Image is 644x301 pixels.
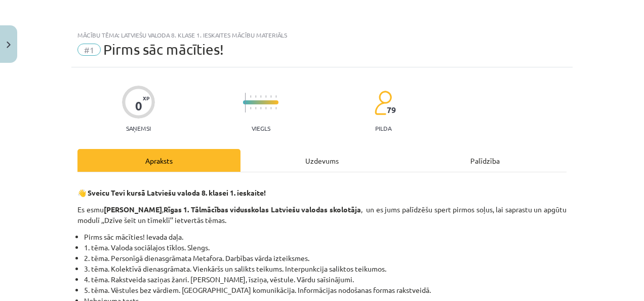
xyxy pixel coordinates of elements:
[260,107,261,109] img: icon-short-line-57e1e144782c952c97e751825c79c345078a6d821885a25fce030b3d8c18986b.svg
[77,31,567,39] div: Mācību tēma: Latviešu valoda 8. klase 1. ieskaites mācību materiāls
[77,204,567,225] p: Es esmu , , un es jums palīdzēšu spert pirmos soļus, lai saprastu un apgūtu modulī ,,Dzīve šeit u...
[245,93,246,112] img: icon-long-line-d9ea69661e0d244f92f715978eff75569469978d946b2353a9bb055b3ed8787d.svg
[265,95,266,98] img: icon-short-line-57e1e144782c952c97e751825c79c345078a6d821885a25fce030b3d8c18986b.svg
[250,107,251,109] img: icon-short-line-57e1e144782c952c97e751825c79c345078a6d821885a25fce030b3d8c18986b.svg
[275,107,276,109] img: icon-short-line-57e1e144782c952c97e751825c79c345078a6d821885a25fce030b3d8c18986b.svg
[84,285,567,295] li: 5. tēma. Vēstules bez vārdiem. [GEOGRAPHIC_DATA] komunikācija. Informācijas nodošanas formas raks...
[375,125,391,132] p: pilda
[270,107,271,109] img: icon-short-line-57e1e144782c952c97e751825c79c345078a6d821885a25fce030b3d8c18986b.svg
[122,125,155,132] p: Saņemsi
[250,95,251,98] img: icon-short-line-57e1e144782c952c97e751825c79c345078a6d821885a25fce030b3d8c18986b.svg
[103,41,224,58] span: Pirms sāc mācīties!
[275,95,276,98] img: icon-short-line-57e1e144782c952c97e751825c79c345078a6d821885a25fce030b3d8c18986b.svg
[77,149,240,172] div: Apraksts
[104,205,162,214] strong: [PERSON_NAME]
[252,125,270,132] p: Viegls
[374,90,392,116] img: students-c634bb4e5e11cddfef0936a35e636f08e4e9abd3cc4e673bd6f9a4125e45ecb1.svg
[77,44,101,56] span: #1
[84,253,567,264] li: 2. tēma. Personīgā dienasgrāmata Metafora. Darbības vārda izteiksmes.
[255,95,256,98] img: icon-short-line-57e1e144782c952c97e751825c79c345078a6d821885a25fce030b3d8c18986b.svg
[84,232,567,242] li: Pirms sāc mācīties! Ievada daļa.
[240,149,404,172] div: Uzdevums
[404,149,567,172] div: Palīdzība
[84,274,567,285] li: 4. tēma. Rakstveida saziņas žanri. [PERSON_NAME], īsziņa, vēstule. Vārdu saīsinājumi.
[265,107,266,109] img: icon-short-line-57e1e144782c952c97e751825c79c345078a6d821885a25fce030b3d8c18986b.svg
[135,99,142,113] div: 0
[77,188,266,197] strong: 👋 Sveicu Tevi kursā Latviešu valoda 8. klasei 1. ieskaite!
[84,242,567,253] li: 1. tēma. Valoda sociālajos tīklos. Slengs.
[260,95,261,98] img: icon-short-line-57e1e144782c952c97e751825c79c345078a6d821885a25fce030b3d8c18986b.svg
[84,264,567,274] li: 3. tēma. Kolektīvā dienasgrāmata. Vienkāršs un salikts teikums. Interpunkcija saliktos teikumos.
[387,105,396,115] span: 79
[164,205,361,214] strong: Rīgas 1. Tālmācības vidusskolas Latviešu valodas skolotāja
[143,95,149,101] span: XP
[270,95,271,98] img: icon-short-line-57e1e144782c952c97e751825c79c345078a6d821885a25fce030b3d8c18986b.svg
[255,107,256,109] img: icon-short-line-57e1e144782c952c97e751825c79c345078a6d821885a25fce030b3d8c18986b.svg
[7,42,11,48] img: icon-close-lesson-0947bae3869378f0d4975bcd49f059093ad1ed9edebbc8119c70593378902aed.svg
